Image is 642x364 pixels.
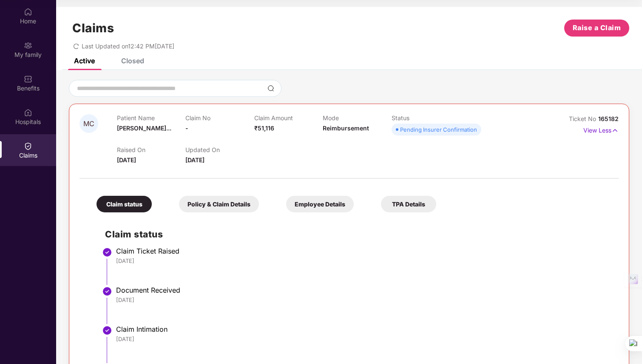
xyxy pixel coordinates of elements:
[254,124,274,132] span: ₹51,116
[185,146,254,153] p: Updated On
[185,114,254,121] p: Claim No
[323,114,391,121] p: Mode
[105,227,610,241] h2: Claim status
[116,286,610,294] div: Document Received
[117,114,185,121] p: Patient Name
[97,196,152,212] div: Claim status
[117,156,136,164] span: [DATE]
[392,114,460,121] p: Status
[400,125,477,134] div: Pending Insurer Confirmation
[117,124,171,132] span: [PERSON_NAME]...
[24,41,32,50] img: svg+xml;base64,PHN2ZyB3aWR0aD0iMjAiIGhlaWdodD0iMjAiIHZpZXdCb3g9IjAgMCAyMCAyMCIgZmlsbD0ibm9uZSIgeG...
[323,124,369,132] span: Reimbursement
[116,296,610,304] div: [DATE]
[102,325,112,336] img: svg+xml;base64,PHN2ZyBpZD0iU3RlcC1Eb25lLTMyeDMyIiB4bWxucz0iaHR0cDovL3d3dy53My5vcmcvMjAwMC9zdmciIH...
[72,21,114,35] h1: Claims
[73,42,79,50] span: redo
[598,115,619,122] span: 165182
[116,247,610,255] div: Claim Ticket Raised
[116,335,610,343] div: [DATE]
[116,257,610,265] div: [DATE]
[116,325,610,333] div: Claim Intimation
[569,115,598,122] span: Ticket No
[564,20,629,37] button: Raise a Claim
[102,247,112,257] img: svg+xml;base64,PHN2ZyBpZD0iU3RlcC1Eb25lLTMyeDMyIiB4bWxucz0iaHR0cDovL3d3dy53My5vcmcvMjAwMC9zdmciIH...
[24,8,32,16] img: svg+xml;base64,PHN2ZyBpZD0iSG9tZSIgeG1sbnM9Imh0dHA6Ly93d3cudzMub3JnLzIwMDAvc3ZnIiB3aWR0aD0iMjAiIG...
[179,196,259,212] div: Policy & Claim Details
[185,156,205,164] span: [DATE]
[83,120,94,127] span: MC
[583,124,619,135] p: View Less
[121,56,144,65] div: Closed
[74,56,95,65] div: Active
[24,108,32,117] img: svg+xml;base64,PHN2ZyBpZD0iSG9zcGl0YWxzIiB4bWxucz0iaHR0cDovL3d3dy53My5vcmcvMjAwMC9zdmciIHdpZHRoPS...
[24,75,32,83] img: svg+xml;base64,PHN2ZyBpZD0iQmVuZWZpdHMiIHhtbG5zPSJodHRwOi8vd3d3LnczLm9yZy8yMDAwL3N2ZyIgd2lkdGg9Ij...
[267,85,274,92] img: svg+xml;base64,PHN2ZyBpZD0iU2VhcmNoLTMyeDMyIiB4bWxucz0iaHR0cDovL3d3dy53My5vcmcvMjAwMC9zdmciIHdpZH...
[102,286,112,296] img: svg+xml;base64,PHN2ZyBpZD0iU3RlcC1Eb25lLTMyeDMyIiB4bWxucz0iaHR0cDovL3d3dy53My5vcmcvMjAwMC9zdmciIH...
[82,42,174,50] span: Last Updated on 12:42 PM[DATE]
[381,196,436,212] div: TPA Details
[573,23,621,33] span: Raise a Claim
[611,126,619,135] img: svg+xml;base64,PHN2ZyB4bWxucz0iaHR0cDovL3d3dy53My5vcmcvMjAwMC9zdmciIHdpZHRoPSIxNyIgaGVpZ2h0PSIxNy...
[254,114,323,121] p: Claim Amount
[286,196,354,212] div: Employee Details
[117,146,185,153] p: Raised On
[24,142,32,150] img: svg+xml;base64,PHN2ZyBpZD0iQ2xhaW0iIHhtbG5zPSJodHRwOi8vd3d3LnczLm9yZy8yMDAwL3N2ZyIgd2lkdGg9IjIwIi...
[185,124,188,132] span: -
